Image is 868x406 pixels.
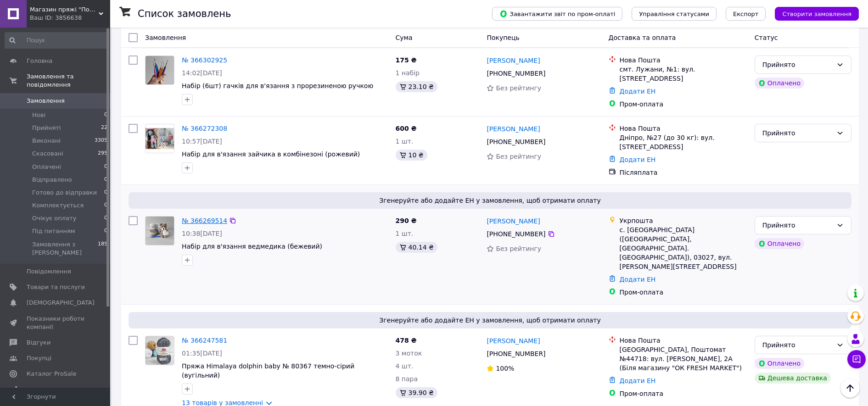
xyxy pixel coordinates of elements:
[32,189,97,197] span: Готово до відправки
[27,315,85,331] span: Показники роботи компанії
[182,230,222,237] span: 10:38[DATE]
[396,230,414,237] span: 1 шт.
[30,14,110,22] div: Ваш ID: 3856638
[146,128,174,149] img: Фото товару
[755,78,804,89] div: Оплачено
[32,201,84,210] span: Комплектується
[32,137,61,145] span: Виконані
[182,362,354,379] a: Пряжа Himalaya dolphin baby № 80367 темно-сірий (вугільний)
[104,189,107,197] span: 0
[620,216,747,225] div: Укрпошта
[27,354,51,362] span: Покупці
[32,150,63,158] span: Скасовані
[620,225,747,271] div: с. [GEOGRAPHIC_DATA] ([GEOGRAPHIC_DATA], [GEOGRAPHIC_DATA]. [GEOGRAPHIC_DATA]), 03027, вул. [PERS...
[182,243,322,250] a: Набір для в'язання ведмедика (бежевий)
[182,150,360,158] a: Набір для в'язання зайчика в комбінезоні (рожевий)
[146,336,174,365] img: Фото товару
[492,7,622,21] button: Завантажити звіт по пром-оплаті
[32,227,75,235] span: Під питанням
[145,124,174,153] a: Фото товару
[485,347,547,360] div: [PHONE_NUMBER]
[755,34,778,41] span: Статус
[762,340,833,350] div: Прийнято
[104,214,107,222] span: 0
[396,56,417,64] span: 175 ₴
[145,34,186,41] span: Замовлення
[145,336,174,365] a: Фото товару
[98,150,107,158] span: 295
[487,124,540,133] a: [PERSON_NAME]
[396,337,417,344] span: 478 ₴
[762,220,833,230] div: Прийнято
[182,138,222,145] span: 10:57[DATE]
[5,32,108,49] input: Пошук
[485,135,547,148] div: [PHONE_NUMBER]
[487,217,540,226] a: [PERSON_NAME]
[27,370,76,378] span: Каталог ProSale
[396,350,422,357] span: 3 моток
[27,339,50,347] span: Відгуки
[485,67,547,80] div: [PHONE_NUMBER]
[485,228,547,240] div: [PHONE_NUMBER]
[632,7,717,21] button: Управління статусами
[620,124,747,133] div: Нова Пошта
[396,34,413,41] span: Cума
[775,7,859,21] button: Створити замовлення
[639,11,709,17] span: Управління статусами
[145,56,174,85] a: Фото товару
[840,378,860,398] button: Наверх
[132,196,848,205] span: Згенеруйте або додайте ЕН у замовлення, щоб отримати оплату
[32,124,61,132] span: Прийняті
[104,227,107,235] span: 0
[27,72,110,89] span: Замовлення та повідомлення
[27,299,95,307] span: [DEMOGRAPHIC_DATA]
[396,217,417,224] span: 290 ₴
[620,65,747,83] div: смт. Лужани, №1: вул. [STREET_ADDRESS]
[138,8,231,19] h1: Список замовлень
[104,163,107,171] span: 0
[182,69,222,77] span: 14:02[DATE]
[620,56,747,65] div: Нова Пошта
[27,386,58,394] span: Аналітика
[782,11,851,17] span: Створити замовлення
[27,57,52,65] span: Головна
[396,387,437,398] div: 39.90 ₴
[620,345,747,373] div: [GEOGRAPHIC_DATA], Поштомат №44718: вул. [PERSON_NAME], 2А (Біля магазину "ОК FRESH MARKET")
[620,389,747,398] div: Пром-оплата
[32,240,98,257] span: Замовлення з [PERSON_NAME]
[620,156,656,163] a: Додати ЕН
[620,100,747,109] div: Пром-оплата
[95,137,107,145] span: 3305
[620,133,747,151] div: Дніпро, №27 (до 30 кг): вул. [STREET_ADDRESS]
[487,336,540,345] a: [PERSON_NAME]
[726,7,766,21] button: Експорт
[396,125,417,132] span: 600 ₴
[396,362,414,370] span: 4 шт.
[496,84,541,92] span: Без рейтингу
[620,168,747,177] div: Післяплата
[101,124,107,132] span: 22
[396,375,418,383] span: 8 пара
[32,111,45,119] span: Нові
[104,176,107,184] span: 0
[620,377,656,384] a: Додати ЕН
[496,365,514,372] span: 100%
[487,34,519,41] span: Покупець
[145,216,174,245] a: Фото товару
[182,125,227,132] a: № 366272308
[847,350,866,368] button: Чат з покупцем
[104,111,107,119] span: 0
[620,288,747,297] div: Пром-оплата
[609,34,676,41] span: Доставка та оплата
[27,283,85,291] span: Товари та послуги
[396,81,437,92] div: 23.10 ₴
[762,60,833,70] div: Прийнято
[32,163,61,171] span: Оплачені
[755,373,831,384] div: Дешева доставка
[396,138,414,145] span: 1 шт.
[733,11,759,17] span: Експорт
[182,82,373,89] a: Набір (6шт) гачків для в'язання з прорезиненою ручкою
